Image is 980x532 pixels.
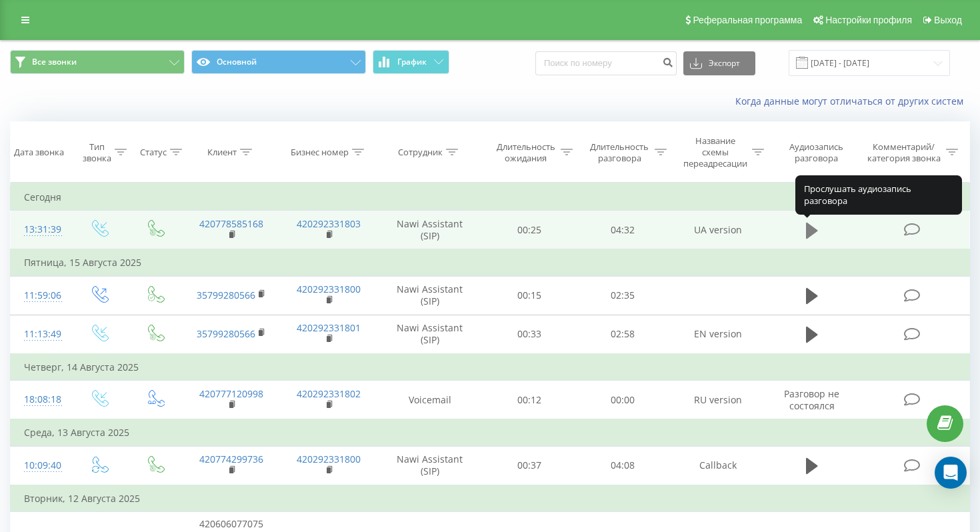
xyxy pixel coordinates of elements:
td: Nawi Assistant (SIP) [377,446,482,485]
a: 420292331800 [297,283,361,295]
td: Четверг, 14 Августа 2025 [11,354,970,381]
td: 04:32 [576,211,669,250]
td: 00:37 [482,446,575,485]
a: 35799280566 [197,289,255,301]
td: 00:25 [482,211,575,250]
a: 420778585168 [199,217,263,230]
td: 00:33 [482,315,575,354]
div: Комментарий/категория звонка [865,141,943,164]
span: Разговор не состоялся [784,387,839,412]
td: 00:00 [576,381,669,420]
a: Когда данные могут отличаться от других систем [735,95,970,107]
a: 35799280566 [197,327,255,340]
td: Nawi Assistant (SIP) [377,315,482,354]
button: Экспорт [683,51,755,75]
td: Nawi Assistant (SIP) [377,211,482,250]
span: Настройки профиля [825,15,912,25]
div: 10:09:40 [24,453,57,479]
td: Callback [669,446,767,485]
div: Длительность разговора [588,141,651,164]
input: Поиск по номеру [535,51,677,75]
button: Все звонки [10,50,185,74]
div: 18:08:18 [24,387,57,413]
span: Все звонки [32,57,77,67]
span: График [397,57,427,67]
div: 11:13:49 [24,321,57,347]
div: Аудиозапись разговора [779,141,854,164]
button: Основной [191,50,366,74]
div: Клиент [207,147,237,158]
span: Реферальная программа [693,15,802,25]
div: Open Intercom Messenger [935,457,967,489]
td: Среда, 13 Августа 2025 [11,419,970,446]
td: Nawi Assistant (SIP) [377,276,482,315]
div: Название схемы переадресации [682,135,749,169]
td: 04:08 [576,446,669,485]
div: 13:31:39 [24,217,57,243]
td: EN version [669,315,767,354]
button: График [373,50,449,74]
a: 420292331801 [297,321,361,334]
td: Вторник, 12 Августа 2025 [11,485,970,512]
div: Бизнес номер [291,147,349,158]
div: Сотрудник [398,147,443,158]
td: RU version [669,381,767,420]
div: Прослушать аудиозапись разговора [795,175,962,215]
a: 420774299736 [199,453,263,465]
td: Сегодня [11,184,970,211]
td: Пятница, 15 Августа 2025 [11,249,970,276]
td: Voicemail [377,381,482,420]
td: 00:12 [482,381,575,420]
td: 02:58 [576,315,669,354]
span: Выход [934,15,962,25]
td: 02:35 [576,276,669,315]
div: Тип звонка [82,141,111,164]
div: Длительность ожидания [495,141,558,164]
div: Статус [140,147,167,158]
td: 00:15 [482,276,575,315]
a: 420292331800 [297,453,361,465]
a: 420292331803 [297,217,361,230]
div: Дата звонка [14,147,64,158]
a: 420292331802 [297,387,361,400]
td: UA version [669,211,767,250]
div: 11:59:06 [24,283,57,309]
a: 420777120998 [199,387,263,400]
